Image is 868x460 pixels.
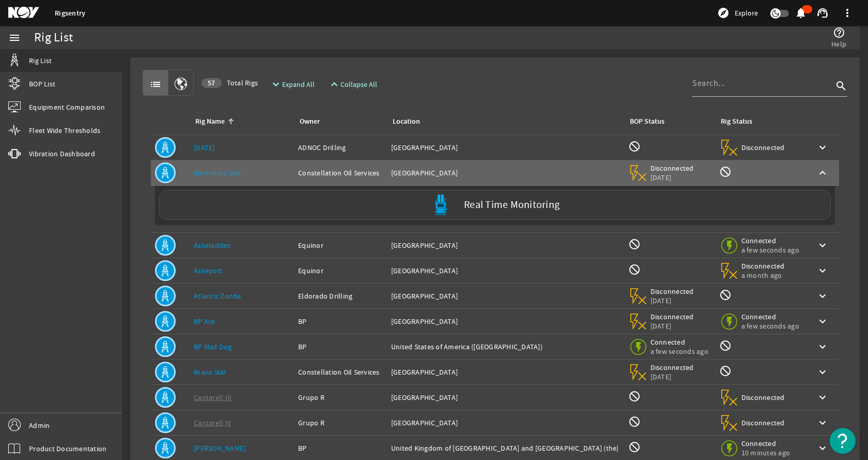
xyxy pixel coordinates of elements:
div: United Kingdom of [GEOGRAPHIC_DATA] and [GEOGRAPHIC_DATA] (the) [391,443,620,453]
button: Explore [713,5,762,21]
label: Real Time Monitoring [464,200,560,211]
div: [GEOGRAPHIC_DATA] [391,418,620,428]
span: a few seconds ago [650,347,708,356]
div: [GEOGRAPHIC_DATA] [391,316,620,327]
span: [DATE] [650,372,694,381]
span: Connected [741,439,791,448]
a: Amaralina Star [194,168,241,177]
mat-icon: keyboard_arrow_down [816,239,829,251]
div: BP [298,342,383,352]
mat-icon: BOP Monitoring not available for this rig [628,416,641,428]
span: [DATE] [650,296,694,305]
div: Location [393,116,420,127]
div: [GEOGRAPHIC_DATA] [391,142,620,153]
div: Rig Name [195,116,225,127]
span: Connected [741,312,799,321]
div: United States of America ([GEOGRAPHIC_DATA]) [391,342,620,352]
div: Equinor [298,265,383,276]
span: Disconnected [741,143,785,152]
a: Brava Star [194,367,227,377]
div: 57 [202,78,222,88]
div: [GEOGRAPHIC_DATA] [391,168,620,178]
span: 10 minutes ago [741,448,791,457]
span: BOP List [29,79,55,89]
div: Owner [300,116,320,127]
mat-icon: keyboard_arrow_down [816,442,829,454]
span: [DATE] [650,321,694,331]
div: [GEOGRAPHIC_DATA] [391,291,620,301]
mat-icon: keyboard_arrow_down [816,315,829,328]
span: Disconnected [741,261,785,271]
mat-icon: notifications [795,7,807,19]
a: [DATE] [194,143,215,152]
span: Expand All [282,79,315,90]
mat-icon: help_outline [833,26,845,39]
div: BP [298,443,383,453]
span: Help [831,39,846,49]
a: Rigsentry [55,8,85,18]
mat-icon: keyboard_arrow_down [816,417,829,429]
mat-icon: Rig Monitoring not available for this rig [719,339,732,352]
mat-icon: keyboard_arrow_down [816,366,829,378]
mat-icon: keyboard_arrow_down [816,391,829,404]
div: ADNOC Drilling [298,142,383,153]
span: Rig List [29,55,52,66]
div: Eldorado Drilling [298,291,383,301]
span: [DATE] [650,173,694,182]
span: Vibration Dashboard [29,149,95,159]
span: Disconnected [650,287,694,296]
input: Search... [692,77,833,90]
span: Explore [735,8,758,18]
mat-icon: support_agent [816,7,829,19]
span: Disconnected [741,418,785,427]
button: Open Resource Center [830,428,856,454]
span: a few seconds ago [741,245,799,255]
mat-icon: expand_more [270,78,278,91]
mat-icon: expand_less [328,78,336,91]
div: Rig Status [721,116,752,127]
a: Cantarell IV [194,418,231,427]
mat-icon: Rig Monitoring not available for this rig [719,166,732,178]
i: search [835,80,847,92]
mat-icon: keyboard_arrow_down [816,264,829,277]
span: Equipment Comparison [29,102,105,112]
mat-icon: list [149,78,162,91]
button: Collapse All [324,75,381,94]
mat-icon: Rig Monitoring not available for this rig [719,289,732,301]
mat-icon: BOP Monitoring not available for this rig [628,441,641,453]
mat-icon: keyboard_arrow_up [816,167,829,179]
mat-icon: explore [717,7,730,19]
div: [GEOGRAPHIC_DATA] [391,392,620,403]
a: Real Time Monitoring [155,190,835,220]
span: Disconnected [650,312,694,321]
div: Equinor [298,240,383,250]
span: a few seconds ago [741,321,799,331]
div: Constellation Oil Services [298,168,383,178]
span: Total Rigs [202,78,258,88]
div: Grupo R [298,418,383,428]
div: Rig List [34,33,73,43]
a: Askepott [194,266,223,275]
a: Cantarell III [194,393,231,402]
div: BP [298,316,383,327]
span: Product Documentation [29,443,106,454]
img: Bluepod.svg [430,195,451,215]
mat-icon: keyboard_arrow_down [816,290,829,302]
div: BOP Status [630,116,664,127]
span: Fleet Wide Thresholds [29,125,100,136]
mat-icon: BOP Monitoring not available for this rig [628,140,641,153]
a: Askeladden [194,241,231,250]
mat-icon: keyboard_arrow_down [816,141,829,154]
button: Expand All [266,75,319,94]
a: Atlantic Zonda [194,291,241,301]
span: a month ago [741,271,785,280]
span: Connected [650,337,708,347]
div: Constellation Oil Services [298,367,383,377]
span: Disconnected [650,164,694,173]
div: Grupo R [298,392,383,403]
mat-icon: menu [8,32,21,44]
a: BP Mad Dog [194,342,232,351]
span: Collapse All [340,79,377,90]
div: [GEOGRAPHIC_DATA] [391,367,620,377]
mat-icon: Rig Monitoring not available for this rig [719,365,732,377]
